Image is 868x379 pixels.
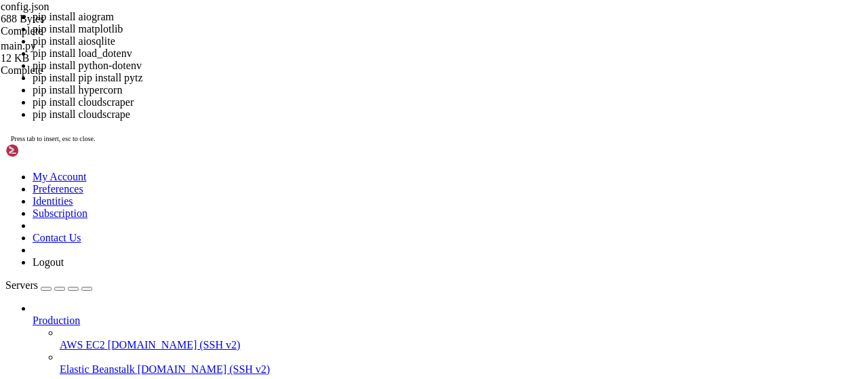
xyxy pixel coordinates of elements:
x-row: Welcome to Ubuntu 22.04.2 LTS (GNU/Linux 5.15.0-152-generic x86_64) [5,5,692,17]
x-row: root@homeless-cock:~# pip install [5,164,692,176]
span: main.py [1,40,36,52]
div: Complete [1,64,136,77]
x-row: New release '24.04.3 LTS' available. [5,119,692,130]
x-row: * Documentation: [URL][DOMAIN_NAME] [5,28,692,39]
div: 688 Bytes [1,13,136,25]
div: (33, 14) [195,164,201,176]
div: 12 KB [1,52,136,64]
div: Complete [1,25,136,37]
x-row: * Management: [URL][DOMAIN_NAME] [5,39,692,51]
span: config.json [1,1,136,25]
x-row: * Support: [URL][DOMAIN_NAME] [5,51,692,62]
span: main.py [1,40,136,64]
x-row: This system has been minimized by removing packages and content that are [5,73,692,85]
span: config.json [1,1,50,12]
x-row: not required on a system that users do not log into. [5,85,692,96]
x-row: Last login: [DATE] from [TECHNICAL_ID] [5,153,692,164]
x-row: Run 'do-release-upgrade' to upgrade to it. [5,130,692,142]
x-row: To restore this content, you can run the 'unminimize' command. [5,107,692,119]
